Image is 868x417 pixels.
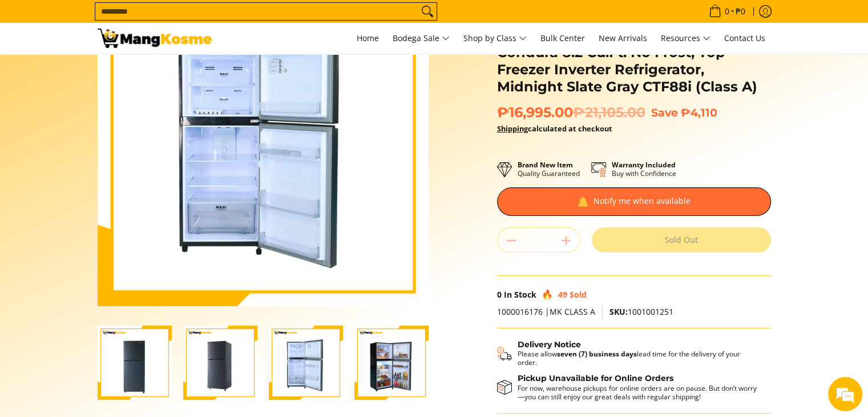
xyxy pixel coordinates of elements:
[535,23,591,54] a: Bulk Center
[557,349,637,359] strong: seven (7) business days
[609,306,628,317] span: SKU:
[540,33,585,43] span: Bulk Center
[458,23,532,54] a: Shop by Class
[718,23,771,54] a: Contact Us
[504,289,536,300] span: In Stock
[393,31,450,46] span: Bodega Sale
[570,289,587,300] span: Sold
[609,306,673,317] span: 1001001251
[357,33,379,43] span: Home
[558,289,567,300] span: 49
[655,23,716,54] a: Resources
[651,106,678,119] span: Save
[573,104,645,121] del: ₱21,105.00
[497,44,771,95] h1: Condura 8.2 Cu.Ft. No Frost, Top Freezer Inverter Refrigerator, Midnight Slate Gray CTF88i (Class A)
[98,326,172,400] img: Condura 8.2 Cu.Ft. No Frost, Top Freezer Inverter Refrigerator, Midnight Slate Gray CTF88i (Class...
[497,123,528,134] a: Shipping
[593,23,653,54] a: New Arrivals
[612,161,676,178] p: Buy with Confidence
[497,104,645,121] span: ₱16,995.00
[518,350,760,367] p: Please allow lead time for the delivery of your order.
[497,306,595,317] span: 1000016176 |MK CLASS A
[518,384,760,401] p: For now, warehouse pickups for online orders are on pause. But don’t worry—you can still enjoy ou...
[705,5,749,18] span: •
[183,326,257,400] img: Condura 8.2 Cu.Ft. No Frost, Top Freezer Inverter Refrigerator, Midnight Slate Gray CTF88i (Class...
[734,7,747,15] span: ₱0
[612,160,676,170] strong: Warranty Included
[518,339,581,350] strong: Delivery Notice
[497,340,760,367] button: Shipping & Delivery
[681,106,717,119] span: ₱4,110
[497,123,612,134] strong: calculated at checkout
[387,23,455,54] a: Bodega Sale
[724,33,765,43] span: Contact Us
[418,3,437,20] button: Search
[463,31,527,46] span: Shop by Class
[269,326,343,400] img: Condura 8.2 Cu.Ft. No Frost, Top Freezer Inverter Refrigerator, Midnight Slate Gray CTF88i (Class...
[723,7,731,15] span: 0
[599,33,647,43] span: New Arrivals
[223,23,771,54] nav: Main Menu
[518,373,673,383] strong: Pickup Unavailable for Online Orders
[497,289,502,300] span: 0
[661,31,710,46] span: Resources
[518,161,580,178] p: Quality Guaranteed
[518,160,573,170] strong: Brand New Item
[354,326,429,400] img: Condura 8.2 Cu.Ft. No Frost, Top Freezer Inverter Refrigerator, Midnight Slate Gray CTF88i (Class...
[351,23,385,54] a: Home
[98,29,212,48] img: Condura 8.2 Cu.Ft. No Frost, Top Freezer Inverter Refrigerator, Midnig | Mang Kosme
